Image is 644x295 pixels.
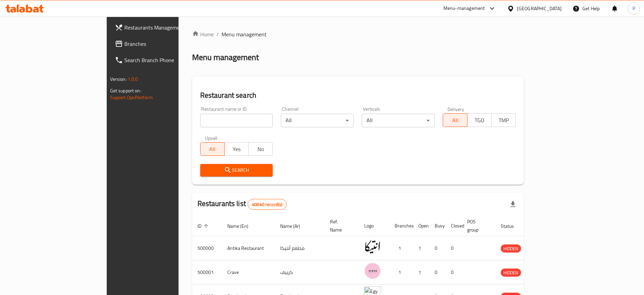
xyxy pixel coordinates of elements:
img: Antika Restaurant [364,238,381,255]
span: HIDDEN [501,245,521,253]
td: 1 [389,260,413,284]
span: 1.0.0 [128,75,138,84]
span: Status [501,222,523,230]
div: Menu-management [443,4,485,13]
img: Crave [364,262,381,279]
span: No [251,144,270,154]
span: Name (En) [227,222,257,230]
button: All [200,142,225,156]
span: Ref. Name [330,218,351,234]
button: TMP [491,113,516,127]
span: Search [206,166,268,174]
span: TGO [470,115,489,125]
span: 40640 record(s) [248,201,286,208]
input: Search for restaurant name or ID.. [200,114,273,127]
span: All [446,115,464,125]
span: Yes [227,144,246,154]
span: Name (Ar) [280,222,309,230]
td: Crave [222,260,275,284]
td: 0 [445,260,462,284]
button: Search [200,164,273,177]
div: All [281,114,354,127]
td: 1 [413,260,429,284]
span: Branches [124,40,209,48]
th: Closed [445,216,462,236]
div: Total records count [248,199,287,210]
span: TMP [494,115,513,125]
td: 0 [429,260,445,284]
td: 1 [389,236,413,260]
a: Restaurants Management [109,19,214,36]
button: No [248,142,273,156]
div: All [362,114,435,127]
th: Logo [359,216,389,236]
span: Version: [110,75,127,84]
span: ID [198,222,210,230]
span: Get support on: [110,86,141,95]
nav: breadcrumb [192,30,524,38]
td: كرييف [275,260,325,284]
div: Export file [505,196,521,213]
span: Menu management [222,30,267,38]
th: Branches [389,216,413,236]
button: TGO [467,113,492,127]
span: HIDDEN [501,269,521,277]
td: Antika Restaurant [222,236,275,260]
button: All [443,113,467,127]
div: [GEOGRAPHIC_DATA] [517,5,562,12]
a: Branches [109,36,214,52]
span: Restaurants Management [124,23,209,32]
label: Upsell [205,135,217,140]
a: Support.OpsPlatform [110,93,153,102]
button: Yes [224,142,249,156]
td: 0 [429,236,445,260]
h2: Restaurant search [200,90,516,100]
td: 1 [413,236,429,260]
h2: Menu management [192,52,259,63]
span: P [632,5,635,12]
span: Search Branch Phone [124,56,209,64]
a: Search Branch Phone [109,52,214,68]
span: All [203,144,222,154]
label: Delivery [448,107,464,111]
li: / [216,30,219,38]
h2: Restaurants list [198,199,287,210]
th: Open [413,216,429,236]
td: 0 [445,236,462,260]
td: مطعم أنتيكا [275,236,325,260]
span: POS group [467,218,487,234]
th: Busy [429,216,445,236]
